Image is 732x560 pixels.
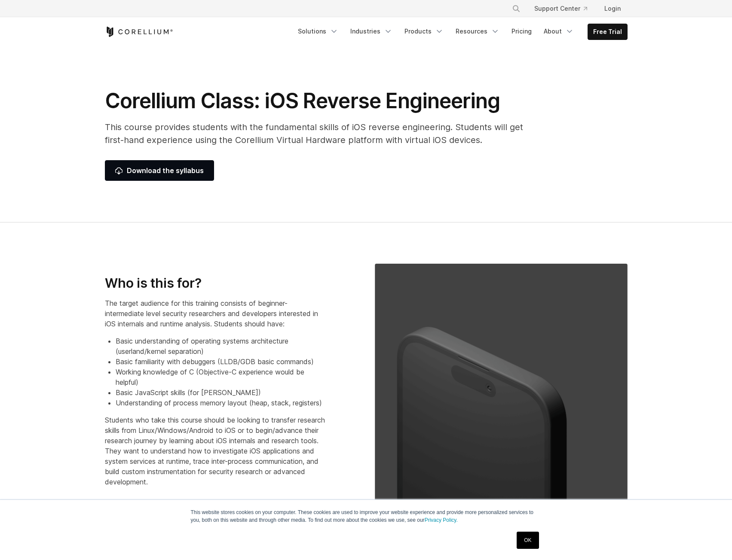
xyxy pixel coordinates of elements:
[293,24,343,39] a: Solutions
[116,356,325,367] li: Basic familiarity with debuggers (LLDB/GDB basic commands)
[539,24,579,39] a: About
[517,532,539,549] a: OK
[588,24,627,40] a: Free Trial
[105,275,325,292] h3: Who is this for?
[116,367,325,387] li: Working knowledge of C (Objective-C experience would be helpful)
[425,517,458,523] a: Privacy Policy.
[502,1,628,16] div: Navigation Menu
[345,24,398,39] a: Industries
[105,298,325,329] p: The target audience for this training consists of beginner-intermediate level security researcher...
[399,24,449,39] a: Products
[115,165,204,176] span: Download the syllabus
[105,415,325,487] p: Students who take this course should be looking to transfer research skills from Linux/Windows/An...
[506,24,537,39] a: Pricing
[191,508,542,524] p: This website stores cookies on your computer. These cookies are used to improve your website expe...
[116,398,325,408] li: Understanding of process memory layout (heap, stack, registers)
[116,336,325,356] li: Basic understanding of operating systems architecture (userland/kernel separation)
[105,160,214,181] a: Download the syllabus
[293,24,628,40] div: Navigation Menu
[105,88,535,114] h1: Corellium Class: iOS Reverse Engineering
[105,27,173,37] a: Corellium Home
[527,1,594,16] a: Support Center
[597,1,628,16] a: Login
[450,24,505,39] a: Resources
[508,1,524,16] button: Search
[375,264,628,505] img: Corellium_iPhone14_Angle_700_square
[105,121,535,146] p: This course provides students with the fundamental skills of iOS reverse engineering. Students wi...
[116,387,325,398] li: Basic JavaScript skills (for [PERSON_NAME])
